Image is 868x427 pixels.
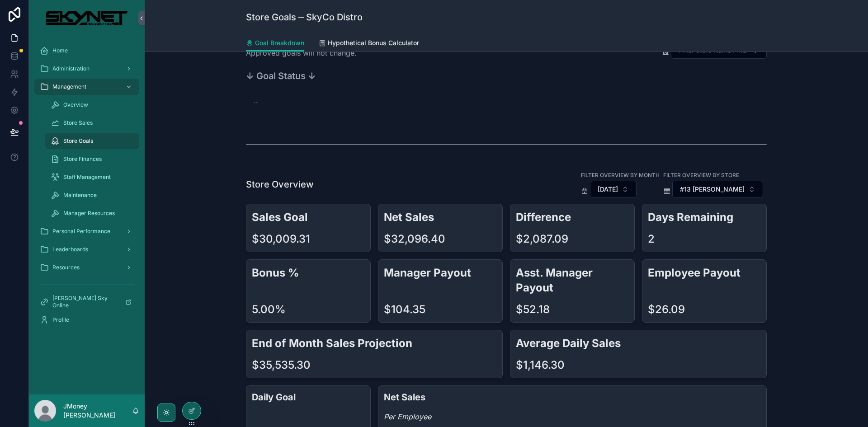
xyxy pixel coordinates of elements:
div: scrollable content [29,36,145,340]
span: #13 [PERSON_NAME] [680,185,745,194]
a: Staff Management [45,169,139,185]
div: 5.00% [252,302,286,317]
span: Profile [52,316,69,324]
a: Leaderboards [34,241,139,258]
h1: Store Overview [246,178,314,191]
span: Manager Resources [63,210,115,217]
h2: Net Sales [384,391,761,404]
a: Store Sales [45,115,139,131]
span: Staff Management [63,174,111,181]
div: $26.09 [648,302,685,317]
a: Hypothetical Bonus Calculator [319,35,419,53]
h2: End of Month Sales Projection [252,336,497,351]
a: Goal Breakdown [246,35,304,52]
a: Resources [34,259,139,276]
a: Store Goals [45,133,139,149]
label: Filter Overview By Month [581,171,660,179]
h3: ↓ Goal Status ↓ [246,69,664,83]
label: Filter Overview By Store [663,171,739,179]
span: Store Finances [63,155,102,163]
a: Manager Resources [45,205,139,221]
a: [PERSON_NAME] Sky Online [34,294,139,310]
a: Overview [45,97,139,113]
p: Approved goals will not change. [246,47,664,58]
span: Home [52,47,68,54]
span: Goal Breakdown [255,38,304,47]
span: [PERSON_NAME] Sky Online [52,295,118,309]
span: Leaderboards [52,246,88,253]
h2: Manager Payout [384,265,497,280]
a: Profile [34,312,139,328]
em: Per Employee [384,412,431,421]
h2: Average Daily Sales [516,336,761,351]
div: $1,146.30 [516,358,565,372]
button: Select Button [672,181,763,198]
button: Select Button [590,181,637,198]
h2: Employee Payout [648,265,761,280]
img: App logo [46,11,127,25]
a: Personal Performance [34,223,139,239]
h2: Bonus % [252,265,365,280]
div: $2,087.09 [516,232,568,246]
span: Overview [63,101,88,108]
span: Management [52,83,86,90]
div: $35,535.30 [252,358,311,372]
span: Personal Performance [52,228,110,235]
a: Administration [34,61,139,77]
a: Home [34,42,139,59]
a: Maintenance [45,187,139,203]
span: Administration [52,65,90,72]
div: $52.18 [516,302,550,317]
h2: Difference [516,210,629,225]
h2: Daily Goal [252,391,365,404]
span: [DATE] [598,185,618,194]
span: Store Goals [63,137,93,145]
span: -- [253,99,259,106]
h2: Net Sales [384,210,497,225]
span: Maintenance [63,192,97,199]
div: $30,009.31 [252,232,310,246]
h2: Days Remaining [648,210,761,225]
p: JMoney [PERSON_NAME] [63,402,132,420]
div: 2 [648,232,655,246]
div: $32,096.40 [384,232,445,246]
h2: Asst. Manager Payout [516,265,629,295]
a: Management [34,79,139,95]
span: Resources [52,264,80,271]
a: Store Finances [45,151,139,167]
div: $104.35 [384,302,425,317]
h2: Sales Goal [252,210,365,225]
span: Store Sales [63,119,93,127]
span: Hypothetical Bonus Calculator [328,38,419,47]
h1: Store Goals ─ SkyCo Distro [246,11,363,23]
